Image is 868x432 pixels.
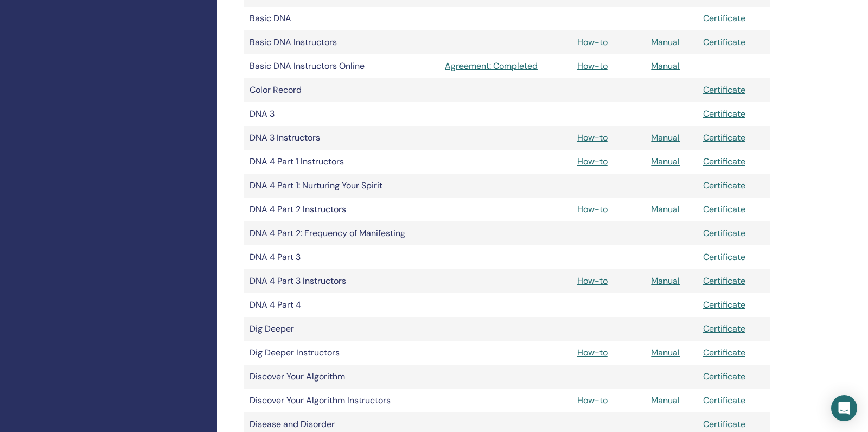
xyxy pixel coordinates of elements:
td: Dig Deeper [244,317,439,341]
a: Manual [651,395,680,406]
a: How-to [577,36,608,48]
a: Manual [651,132,680,143]
td: DNA 3 [244,102,439,126]
td: DNA 4 Part 2 Instructors [244,198,439,221]
a: How-to [577,60,608,72]
td: Dig Deeper Instructors [244,341,439,365]
a: How-to [577,395,608,406]
a: Manual [651,36,680,48]
a: How-to [577,204,608,215]
td: DNA 4 Part 1: Nurturing Your Spirit [244,174,439,198]
a: Certificate [703,251,745,263]
a: How-to [577,347,608,358]
a: Certificate [703,323,745,334]
a: Certificate [703,84,745,96]
a: Certificate [703,12,745,24]
a: Manual [651,204,680,215]
a: How-to [577,156,608,167]
td: Basic DNA [244,7,439,30]
a: Agreement: Completed [445,60,566,73]
a: Certificate [703,227,745,239]
a: Certificate [703,418,745,430]
td: DNA 4 Part 3 Instructors [244,269,439,293]
td: DNA 3 Instructors [244,126,439,150]
td: DNA 4 Part 4 [244,293,439,317]
a: Certificate [703,180,745,191]
a: Certificate [703,395,745,406]
a: Manual [651,347,680,358]
a: Certificate [703,36,745,48]
a: Manual [651,156,680,167]
a: Certificate [703,132,745,143]
a: Manual [651,60,680,72]
td: Basic DNA Instructors [244,30,439,54]
td: DNA 4 Part 1 Instructors [244,150,439,174]
td: DNA 4 Part 3 [244,245,439,269]
a: Certificate [703,347,745,358]
td: Discover Your Algorithm [244,365,439,389]
a: How-to [577,275,608,287]
a: Certificate [703,108,745,119]
a: How-to [577,132,608,143]
div: Open Intercom Messenger [831,395,857,421]
td: DNA 4 Part 2: Frequency of Manifesting [244,221,439,245]
td: Color Record [244,78,439,102]
a: Certificate [703,275,745,287]
a: Certificate [703,371,745,382]
td: Basic DNA Instructors Online [244,54,439,78]
a: Certificate [703,204,745,215]
a: Certificate [703,299,745,310]
td: Discover Your Algorithm Instructors [244,389,439,412]
a: Manual [651,275,680,287]
a: Certificate [703,156,745,167]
